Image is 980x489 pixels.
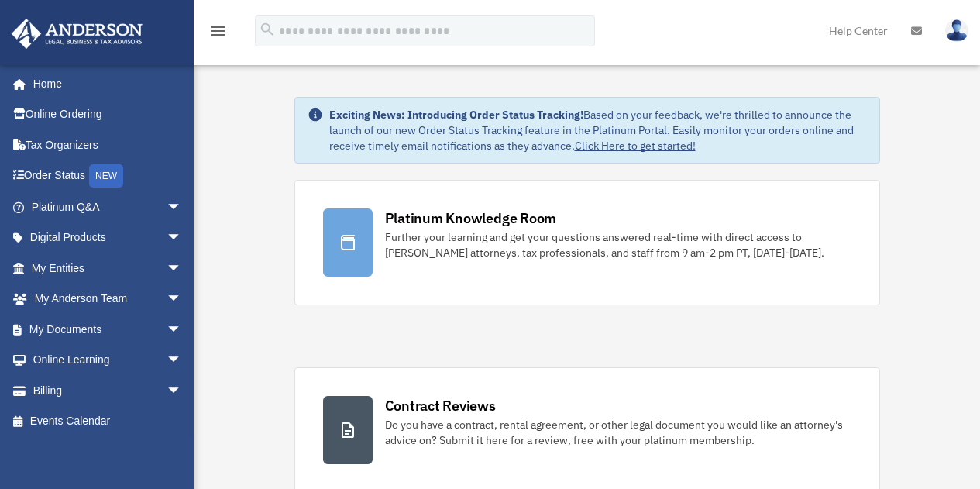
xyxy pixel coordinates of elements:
a: Platinum Q&Aarrow_drop_down [11,191,205,222]
span: arrow_drop_down [167,253,198,284]
a: Online Ordering [11,99,205,130]
a: Order StatusNEW [11,160,205,192]
span: arrow_drop_down [167,375,198,407]
img: User Pic [945,19,968,42]
a: Click Here to get started! [575,139,696,153]
a: Events Calendar [11,406,205,437]
a: My Documentsarrow_drop_down [11,314,205,345]
span: arrow_drop_down [167,222,198,254]
a: My Entitiesarrow_drop_down [11,253,205,284]
a: Billingarrow_drop_down [11,375,205,406]
a: menu [209,27,228,40]
a: My Anderson Teamarrow_drop_down [11,284,205,315]
i: search [259,21,276,38]
div: Based on your feedback, we're thrilled to announce the launch of our new Order Status Tracking fe... [329,107,867,153]
span: arrow_drop_down [167,345,198,377]
div: Platinum Knowledge Room [385,208,557,228]
img: Anderson Advisors Platinum Portal [7,19,147,49]
a: Digital Productsarrow_drop_down [11,222,205,253]
a: Platinum Knowledge Room Further your learning and get your questions answered real-time with dire... [294,180,880,305]
span: arrow_drop_down [167,191,198,223]
strong: Exciting News: Introducing Order Status Tracking! [329,108,583,122]
div: Contract Reviews [385,396,496,415]
div: NEW [89,164,123,188]
div: Further your learning and get your questions answered real-time with direct access to [PERSON_NAM... [385,229,851,260]
i: menu [209,22,228,40]
span: arrow_drop_down [167,314,198,346]
a: Online Learningarrow_drop_down [11,345,205,376]
a: Tax Organizers [11,129,205,160]
span: arrow_drop_down [167,284,198,315]
div: Do you have a contract, rental agreement, or other legal document you would like an attorney's ad... [385,417,851,448]
a: Home [11,68,198,99]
